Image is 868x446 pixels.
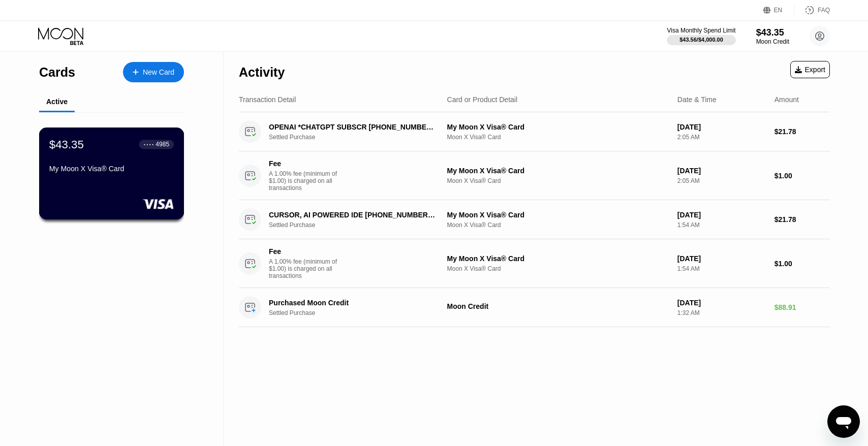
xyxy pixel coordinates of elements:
div: Settled Purchase [269,309,449,316]
div: Moon X Visa® Card [447,221,669,229]
div: CURSOR, AI POWERED IDE [PHONE_NUMBER] USSettled PurchaseMy Moon X Visa® CardMoon X Visa® Card[DAT... [239,200,830,239]
div: My Moon X Visa® Card [447,167,669,175]
div: Export [790,61,830,78]
div: 1:54 AM [677,221,766,229]
div: [DATE] [677,167,766,175]
div: OPENAI *CHATGPT SUBSCR [PHONE_NUMBER] US [269,123,436,131]
div: A 1.00% fee (minimum of $1.00) is charged on all transactions [269,170,345,192]
div: Transaction Detail [239,95,296,104]
div: Moon Credit [756,38,789,45]
div: Active [46,98,68,106]
div: $1.00 [774,172,830,180]
div: Settled Purchase [269,221,449,229]
div: Settled Purchase [269,134,449,141]
div: Amount [774,95,799,104]
div: ● ● ● ● [144,143,154,146]
div: Moon X Visa® Card [447,134,669,141]
div: $43.35● ● ● ●4985My Moon X Visa® Card [40,128,183,219]
div: $1.00 [774,260,830,268]
div: EN [763,5,794,15]
div: [DATE] [677,211,766,219]
div: OPENAI *CHATGPT SUBSCR [PHONE_NUMBER] USSettled PurchaseMy Moon X Visa® CardMoon X Visa® Card[DAT... [239,112,830,151]
div: 1:54 AM [677,265,766,272]
div: Fee [269,247,340,256]
div: $43.35 [49,138,84,151]
div: My Moon X Visa® Card [447,211,669,219]
div: New Card [143,68,174,77]
div: [DATE] [677,299,766,307]
div: FAQ [794,5,830,15]
div: Moon X Visa® Card [447,265,669,272]
div: 2:05 AM [677,177,766,184]
div: Visa Monthly Spend Limit$43.56/$4,000.00 [667,27,735,45]
div: $43.35Moon Credit [756,27,789,45]
div: Moon X Visa® Card [447,177,669,184]
div: My Moon X Visa® Card [447,254,669,263]
div: Visa Monthly Spend Limit [667,27,735,34]
div: Card or Product Detail [447,95,518,104]
div: EN [774,7,783,14]
div: New Card [123,62,184,82]
div: $88.91 [774,303,830,311]
div: Moon Credit [447,302,669,310]
div: [DATE] [677,254,766,263]
div: $21.78 [774,128,830,136]
div: Purchased Moon Credit [269,299,436,307]
div: My Moon X Visa® Card [447,123,669,131]
div: My Moon X Visa® Card [49,165,174,173]
div: Date & Time [677,95,717,104]
div: FeeA 1.00% fee (minimum of $1.00) is charged on all transactionsMy Moon X Visa® CardMoon X Visa® ... [239,151,830,200]
div: $21.78 [774,215,830,224]
div: Cards [39,65,75,80]
div: $43.56 / $4,000.00 [679,37,723,43]
div: Export [795,66,825,74]
div: 4985 [156,141,169,148]
div: [DATE] [677,123,766,131]
div: A 1.00% fee (minimum of $1.00) is charged on all transactions [269,258,345,279]
div: 2:05 AM [677,134,766,141]
div: $43.35 [756,27,789,38]
div: Fee [269,160,340,168]
div: 1:32 AM [677,309,766,316]
div: FeeA 1.00% fee (minimum of $1.00) is charged on all transactionsMy Moon X Visa® CardMoon X Visa® ... [239,239,830,288]
div: FAQ [818,7,830,14]
div: Purchased Moon CreditSettled PurchaseMoon Credit[DATE]1:32 AM$88.91 [239,288,830,327]
iframe: Кнопка запуска окна обмена сообщениями [827,405,860,438]
div: Activity [239,65,285,80]
div: CURSOR, AI POWERED IDE [PHONE_NUMBER] US [269,211,436,219]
